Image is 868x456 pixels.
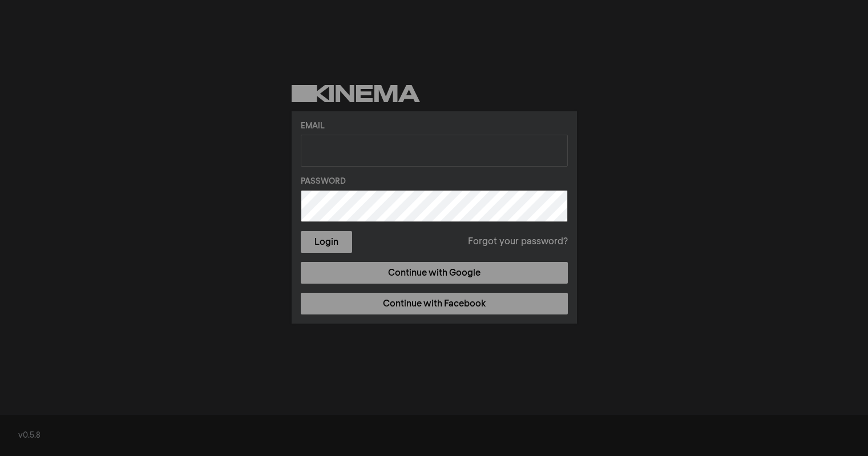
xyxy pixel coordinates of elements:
[301,231,352,253] button: Login
[301,176,568,188] label: Password
[468,235,568,249] a: Forgot your password?
[18,430,850,442] div: v0.5.8
[301,120,568,132] label: Email
[301,293,568,314] a: Continue with Facebook
[301,262,568,284] a: Continue with Google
